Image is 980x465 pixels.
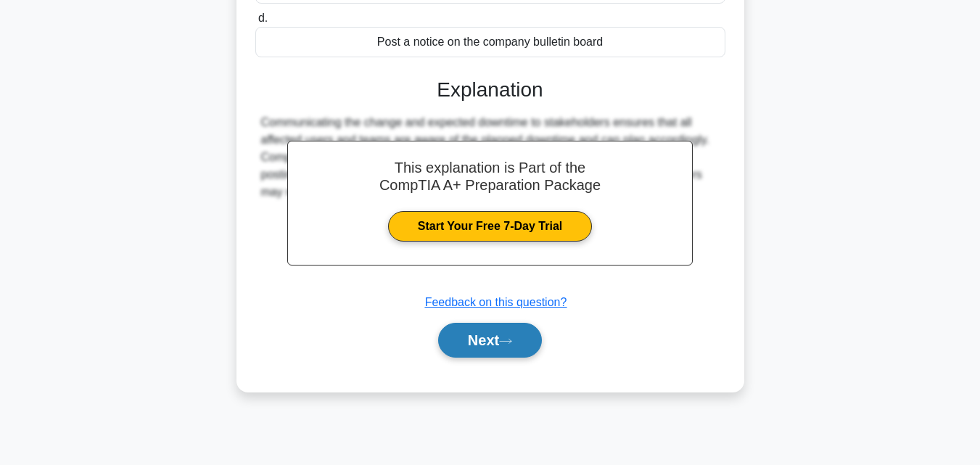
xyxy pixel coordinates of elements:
[438,323,542,358] button: Next
[255,27,725,57] div: Post a notice on the company bulletin board
[388,211,592,242] a: Start Your Free 7-Day Trial
[425,296,567,308] a: Feedback on this question?
[264,78,717,102] h3: Explanation
[261,114,720,201] div: Communicating the change and expected downtime to stakeholders ensures that all affected users an...
[258,12,268,24] span: d.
